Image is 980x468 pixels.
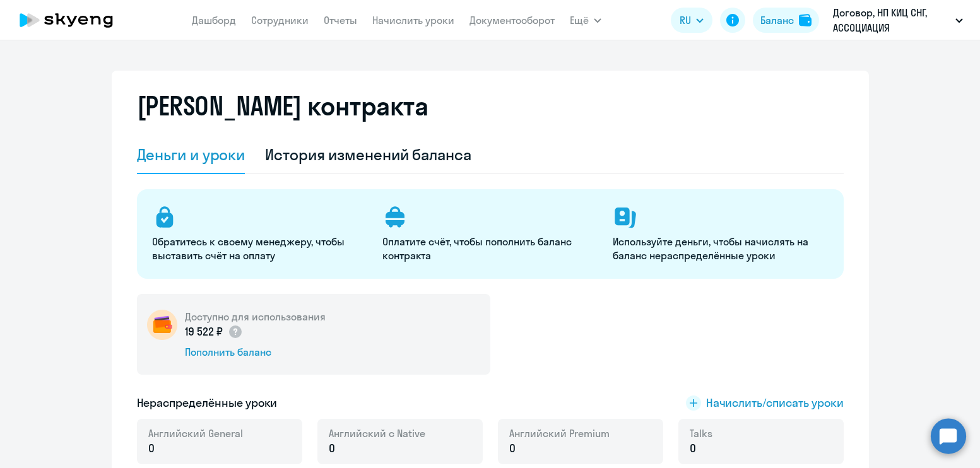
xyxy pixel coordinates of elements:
span: Английский с Native [329,426,425,440]
span: 0 [690,440,696,457]
a: Начислить уроки [372,14,454,26]
h5: Доступно для использования [185,310,326,324]
span: 0 [329,440,335,457]
span: Английский General [148,426,243,440]
button: Ещё [570,8,601,33]
button: Договор, НП КИЦ СНГ, АССОЦИАЦИЯ [827,5,969,35]
div: История изменений баланса [265,144,471,165]
button: RU [671,8,712,33]
p: Договор, НП КИЦ СНГ, АССОЦИАЦИЯ [833,5,950,35]
span: Начислить/списать уроки [706,395,844,411]
img: wallet-circle.png [147,310,177,340]
img: balance [799,14,812,26]
a: Отчеты [324,14,357,26]
p: Обратитесь к своему менеджеру, чтобы выставить счёт на оплату [152,235,367,262]
p: 19 522 ₽ [185,324,244,340]
span: Ещё [570,13,589,28]
span: Talks [690,426,712,440]
a: Дашборд [192,14,236,26]
button: Балансbalance [753,8,819,33]
span: 0 [509,440,516,457]
h5: Нераспределённые уроки [137,395,278,411]
a: Сотрудники [251,14,309,26]
span: RU [680,13,691,28]
a: Документооборот [469,14,555,26]
span: Английский Premium [509,426,610,440]
div: Пополнить баланс [185,345,326,359]
p: Оплатите счёт, чтобы пополнить баланс контракта [382,235,598,262]
div: Деньги и уроки [137,144,245,165]
h2: [PERSON_NAME] контракта [137,91,428,121]
span: 0 [148,440,155,457]
div: Баланс [760,13,794,28]
p: Используйте деньги, чтобы начислять на баланс нераспределённые уроки [613,235,828,262]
